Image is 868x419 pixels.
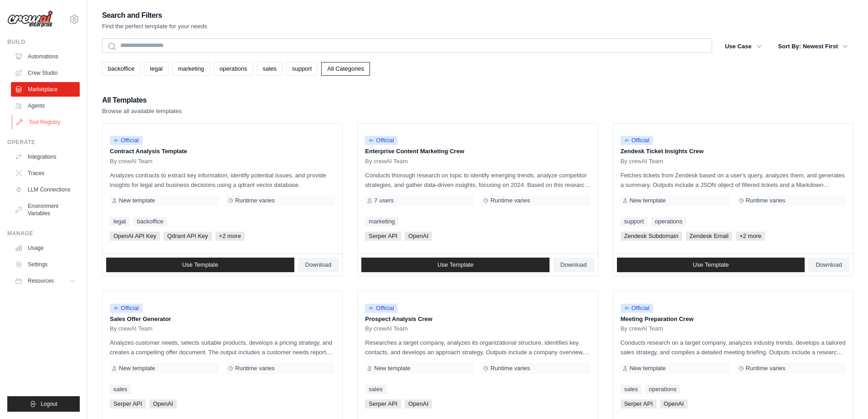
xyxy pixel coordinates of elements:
[298,258,339,272] a: Download
[7,230,80,237] div: Manage
[28,277,54,285] span: Resources
[216,232,245,241] span: +2 more
[11,150,80,164] a: Integrations
[405,399,432,409] span: OpenAI
[365,217,398,226] a: marketing
[110,338,335,357] p: Analyzes customer needs, selects suitable products, develops a pricing strategy, and creates a co...
[374,197,394,204] span: 7 users
[286,62,318,76] a: support
[621,232,682,241] span: Zendesk Subdomain
[490,197,530,204] span: Runtime varies
[374,365,410,372] span: New template
[617,258,805,272] a: Use Template
[11,82,80,97] a: Marketplace
[621,338,846,357] p: Conducts research on a target company, analyzes industry trends, develops a tailored sales strate...
[660,399,688,409] span: OpenAI
[164,232,212,241] span: Qdrant API Key
[808,258,849,272] a: Download
[693,261,729,269] span: Use Template
[110,136,143,145] span: Official
[365,147,590,156] p: Enterprise Content Marketing Crew
[621,304,653,313] span: Official
[119,365,155,372] span: New template
[746,197,786,204] span: Runtime varies
[182,261,218,269] span: Use Template
[621,315,846,324] p: Meeting Preparation Crew
[645,385,680,394] a: operations
[621,158,663,165] span: By crewAI Team
[365,315,590,324] p: Prospect Analysis Crew
[110,217,129,226] a: legal
[365,304,398,313] span: Official
[621,136,653,145] span: Official
[11,257,80,272] a: Settings
[490,365,530,372] span: Runtime varies
[110,385,131,394] a: sales
[110,147,335,156] p: Contract Analysis Template
[235,365,275,372] span: Runtime varies
[133,217,167,226] a: backoffice
[736,232,765,241] span: +2 more
[110,399,146,409] span: Serper API
[12,115,81,129] a: Tool Registry
[110,315,335,324] p: Sales Offer Generator
[102,94,182,107] h2: All Templates
[365,385,386,394] a: sales
[621,171,846,190] p: Fetches tickets from Zendesk based on a user's query, analyzes them, and generates a summary. Out...
[365,399,401,409] span: Serper API
[11,182,80,197] a: LLM Connections
[102,107,182,116] p: Browse all available templates
[773,38,853,55] button: Sort By: Newest First
[365,158,408,165] span: By crewAI Team
[110,304,143,313] span: Official
[119,197,155,204] span: New template
[816,261,842,269] span: Download
[746,365,786,372] span: Runtime varies
[365,338,590,357] p: Researches a target company, analyzes its organizational structure, identifies key contacts, and ...
[7,396,80,412] button: Logout
[11,66,80,80] a: Crew Studio
[321,62,370,76] a: All Categories
[41,400,57,408] span: Logout
[214,62,253,76] a: operations
[7,139,80,146] div: Operate
[102,9,207,22] h2: Search and Filters
[553,258,594,272] a: Download
[365,232,401,241] span: Serper API
[7,38,80,46] div: Build
[106,258,294,272] a: Use Template
[144,62,168,76] a: legal
[235,197,275,204] span: Runtime varies
[621,217,647,226] a: support
[361,258,550,272] a: Use Template
[149,399,177,409] span: OpenAI
[630,365,666,372] span: New template
[11,98,80,113] a: Agents
[172,62,210,76] a: marketing
[11,274,80,288] button: Resources
[110,158,153,165] span: By crewAI Team
[11,241,80,255] a: Usage
[651,217,686,226] a: operations
[686,232,732,241] span: Zendesk Email
[405,232,432,241] span: OpenAI
[630,197,666,204] span: New template
[110,171,335,190] p: Analyzes contracts to extract key information, identify potential issues, and provide insights fo...
[110,232,160,241] span: OpenAI API Key
[621,147,846,156] p: Zendesk Ticket Insights Crew
[11,49,80,64] a: Automations
[365,325,408,332] span: By crewAI Team
[110,325,153,332] span: By crewAI Team
[257,62,282,76] a: sales
[621,399,657,409] span: Serper API
[102,22,207,31] p: Find the perfect template for your needs
[621,325,663,332] span: By crewAI Team
[11,166,80,181] a: Traces
[7,10,53,28] img: Logo
[365,171,590,190] p: Conducts thorough research on topic to identify emerging trends, analyze competitor strategies, a...
[719,38,767,55] button: Use Case
[437,261,473,269] span: Use Template
[102,62,140,76] a: backoffice
[305,261,332,269] span: Download
[621,385,642,394] a: sales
